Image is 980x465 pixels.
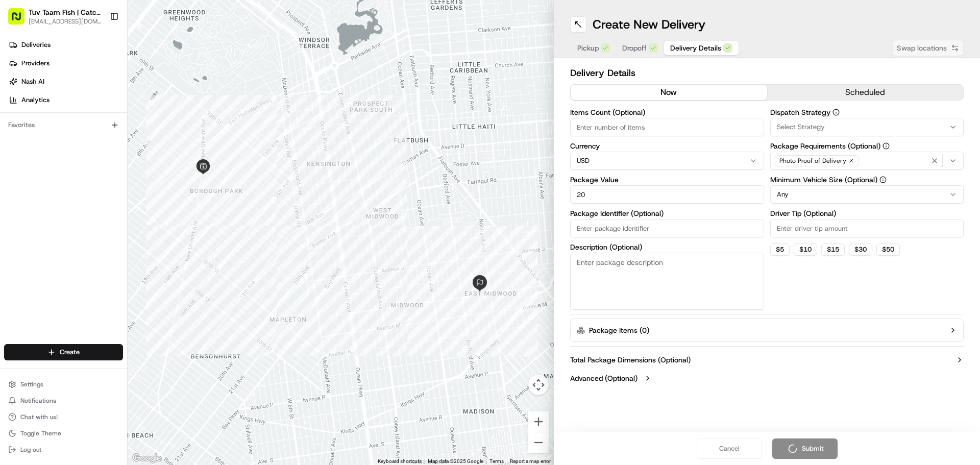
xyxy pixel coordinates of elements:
button: Tuv Taam Fish | Catch & Co.[EMAIL_ADDRESS][DOMAIN_NAME] [4,4,106,29]
span: Map data ©2025 Google [428,458,483,464]
button: Zoom in [528,411,549,432]
label: Driver Tip (Optional) [770,210,964,217]
a: Open this area in Google Maps (opens a new window) [130,452,164,465]
input: Enter number of items [570,118,764,136]
div: Start new chat [35,97,167,108]
span: Notifications [20,397,56,405]
span: Log out [20,446,41,454]
a: Powered byPylon [72,173,124,181]
span: Providers [21,59,50,68]
button: Package Requirements (Optional) [883,142,890,150]
label: Package Identifier (Optional) [570,210,764,217]
input: Clear [27,66,168,77]
button: $50 [876,243,900,256]
span: Delivery Details [670,43,721,53]
h1: Create New Delivery [593,16,705,33]
div: 💻 [86,149,94,157]
button: Advanced (Optional) [570,373,964,383]
button: Minimum Vehicle Size (Optional) [879,176,887,183]
span: Nash AI [21,77,44,86]
span: Deliveries [21,40,51,50]
label: Minimum Vehicle Size (Optional) [770,176,964,183]
span: Settings [20,380,43,388]
button: scheduled [767,85,964,100]
button: Map camera controls [528,375,549,395]
a: 📗Knowledge Base [6,144,82,162]
span: Analytics [21,95,50,105]
button: Photo Proof of Delivery [770,152,964,170]
span: Pickup [577,43,599,53]
img: 1736555255976-a54dd68f-1ca7-489b-9aae-adbdc363a1c4 [10,97,29,116]
label: Currency [570,142,764,150]
button: $15 [821,243,845,256]
button: Log out [4,443,123,457]
span: API Documentation [96,148,164,158]
label: Description (Optional) [570,243,764,251]
a: Providers [4,55,127,71]
span: Select Strategy [777,123,825,132]
button: Package Items (0) [570,319,964,342]
span: Chat with us! [20,413,58,421]
label: Total Package Dimensions (Optional) [570,355,691,365]
a: Report a map error [510,458,551,464]
a: Terms (opens in new tab) [489,458,504,464]
img: Google [130,452,164,465]
span: Toggle Theme [20,429,61,437]
span: Photo Proof of Delivery [779,157,846,165]
img: Nash [10,10,31,31]
button: $30 [849,243,872,256]
button: Notifications [4,394,123,408]
button: Dispatch Strategy [832,109,840,116]
span: Create [60,348,80,357]
button: Settings [4,377,123,391]
a: Analytics [4,92,127,108]
input: Enter package value [570,185,764,204]
a: Nash AI [4,74,127,90]
label: Package Value [570,176,764,183]
button: Zoom out [528,432,549,453]
span: Pylon [102,173,124,181]
span: Knowledge Base [20,148,78,158]
button: Select Strategy [770,118,964,136]
button: $10 [794,243,817,256]
label: Items Count (Optional) [570,109,764,116]
button: Create [4,344,123,360]
button: Keyboard shortcuts [378,458,422,465]
button: Toggle Theme [4,426,123,440]
input: Enter package identifier [570,219,764,237]
div: 📗 [10,149,18,157]
a: 💻API Documentation [82,144,168,162]
button: now [571,85,767,100]
button: Start new chat [174,101,186,113]
button: Tuv Taam Fish | Catch & Co. [29,7,102,17]
div: Favorites [4,117,123,133]
label: Dispatch Strategy [770,109,964,116]
button: $5 [770,243,790,256]
p: Welcome 👋 [10,41,186,57]
label: Package Requirements (Optional) [770,142,964,150]
h2: Delivery Details [570,66,964,80]
label: Advanced (Optional) [570,373,638,383]
button: [EMAIL_ADDRESS][DOMAIN_NAME] [29,17,102,26]
button: Chat with us! [4,410,123,424]
button: Total Package Dimensions (Optional) [570,355,964,365]
label: Package Items ( 0 ) [589,325,649,335]
span: Dropoff [622,43,647,53]
input: Enter driver tip amount [770,219,964,237]
div: We're available if you need us! [35,108,129,116]
a: Deliveries [4,37,127,53]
